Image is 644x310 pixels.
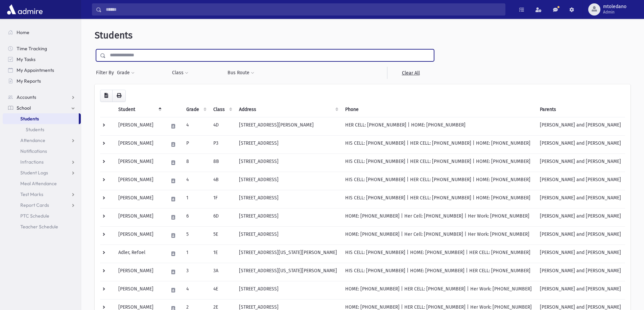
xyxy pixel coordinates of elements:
[235,245,341,263] td: [STREET_ADDRESS][US_STATE][PERSON_NAME]
[20,116,39,122] span: Students
[235,281,341,299] td: [STREET_ADDRESS]
[114,281,164,299] td: [PERSON_NAME]
[536,153,625,172] td: [PERSON_NAME] and [PERSON_NAME]
[20,180,57,187] span: Meal Attendance
[3,113,79,124] a: Students
[114,117,164,135] td: [PERSON_NAME]
[341,102,536,117] th: Phone
[182,263,209,281] td: 3
[20,191,43,197] span: Test Marks
[227,67,255,79] button: Bus Route
[341,190,536,208] td: HIS CELL: [PHONE_NUMBER] | HER CELL: [PHONE_NUMBER] | HOME: [PHONE_NUMBER]
[209,263,235,281] td: 3A
[3,167,81,178] a: Student Logs
[182,190,209,208] td: 1
[17,105,31,111] span: School
[20,202,49,208] span: Report Cards
[20,224,58,230] span: Teacher Schedule
[114,135,164,153] td: [PERSON_NAME]
[536,245,625,263] td: [PERSON_NAME] and [PERSON_NAME]
[3,124,81,135] a: Students
[20,137,45,143] span: Attendance
[235,117,341,135] td: [STREET_ADDRESS][PERSON_NAME]
[341,281,536,299] td: HOME: [PHONE_NUMBER] | HER CELL: [PHONE_NUMBER] | Her Work: [PHONE_NUMBER]
[182,208,209,226] td: 6
[114,102,164,117] th: Student: activate to sort column descending
[603,9,626,15] span: Admin
[536,117,625,135] td: [PERSON_NAME] and [PERSON_NAME]
[114,190,164,208] td: [PERSON_NAME]
[341,135,536,153] td: HIS CELL: [PHONE_NUMBER] | HER CELL: [PHONE_NUMBER] | HOME: [PHONE_NUMBER]
[96,69,117,76] span: Filter By
[341,172,536,190] td: HIS CELL: [PHONE_NUMBER] | HER CELL: [PHONE_NUMBER] | HOME: [PHONE_NUMBER]
[341,153,536,172] td: HIS CELL: [PHONE_NUMBER] | HER CELL: [PHONE_NUMBER] | HOME: [PHONE_NUMBER]
[536,102,625,117] th: Parents
[114,153,164,172] td: [PERSON_NAME]
[235,226,341,245] td: [STREET_ADDRESS]
[114,245,164,263] td: Adler, Refoel
[182,172,209,190] td: 4
[182,226,209,245] td: 5
[20,159,44,165] span: Infractions
[341,226,536,245] td: HOME: [PHONE_NUMBER] | Her Cell: [PHONE_NUMBER] | Her Work: [PHONE_NUMBER]
[3,103,81,113] a: School
[209,153,235,172] td: 8B
[3,65,81,76] a: My Appointments
[17,29,29,35] span: Home
[114,208,164,226] td: [PERSON_NAME]
[3,157,81,167] a: Infractions
[3,135,81,146] a: Attendance
[536,172,625,190] td: [PERSON_NAME] and [PERSON_NAME]
[182,153,209,172] td: 8
[209,281,235,299] td: 4E
[209,208,235,226] td: 6D
[209,117,235,135] td: 4D
[182,102,209,117] th: Grade: activate to sort column ascending
[235,102,341,117] th: Address: activate to sort column ascending
[100,90,113,102] button: CSV
[182,245,209,263] td: 1
[3,189,81,200] a: Test Marks
[114,263,164,281] td: [PERSON_NAME]
[20,148,47,154] span: Notifications
[235,172,341,190] td: [STREET_ADDRESS]
[3,92,81,103] a: Accounts
[536,281,625,299] td: [PERSON_NAME] and [PERSON_NAME]
[102,3,505,16] input: Search
[235,208,341,226] td: [STREET_ADDRESS]
[536,190,625,208] td: [PERSON_NAME] and [PERSON_NAME]
[17,56,35,62] span: My Tasks
[341,117,536,135] td: HER CELL: [PHONE_NUMBER] | HOME: [PHONE_NUMBER]
[3,210,81,221] a: PTC Schedule
[5,3,44,16] img: AdmirePro
[536,208,625,226] td: [PERSON_NAME] and [PERSON_NAME]
[20,213,49,219] span: PTC Schedule
[117,67,135,79] button: Grade
[3,200,81,210] a: Report Cards
[3,221,81,232] a: Teacher Schedule
[114,172,164,190] td: [PERSON_NAME]
[209,226,235,245] td: 5E
[20,170,48,176] span: Student Logs
[536,263,625,281] td: [PERSON_NAME] and [PERSON_NAME]
[17,78,41,84] span: My Reports
[3,54,81,65] a: My Tasks
[209,135,235,153] td: P3
[17,46,47,52] span: Time Tracking
[182,117,209,135] td: 4
[536,135,625,153] td: [PERSON_NAME] and [PERSON_NAME]
[182,281,209,299] td: 4
[209,245,235,263] td: 1E
[387,67,434,79] a: Clear All
[209,190,235,208] td: 1F
[17,94,36,100] span: Accounts
[3,146,81,157] a: Notifications
[3,178,81,189] a: Meal Attendance
[603,4,626,9] span: mtoledano
[536,226,625,245] td: [PERSON_NAME] and [PERSON_NAME]
[3,27,81,38] a: Home
[235,135,341,153] td: [STREET_ADDRESS]
[3,43,81,54] a: Time Tracking
[209,172,235,190] td: 4B
[114,226,164,245] td: [PERSON_NAME]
